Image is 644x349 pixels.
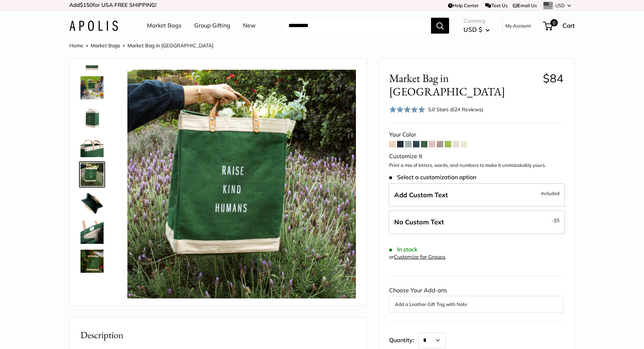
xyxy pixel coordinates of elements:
a: description_Take it anywhere with easy-grip handles. [79,133,105,159]
a: Market Bag in Field Green [79,75,105,101]
a: Market Bags [147,20,182,31]
span: Included [541,189,560,198]
div: Choose Your Add-ons [389,285,563,313]
a: Email Us [513,3,537,8]
img: Market Bag in Field Green [80,250,104,273]
span: - [552,216,560,225]
span: Add Custom Text [394,191,448,199]
span: Market Bag in [GEOGRAPHIC_DATA] [127,42,213,49]
img: description_Spacious inner area with room for everything. Plus water-resistant lining. [80,192,104,215]
a: Market Bag in Field Green [79,104,105,130]
a: 0 Cart [544,20,575,31]
span: No Custom Text [394,218,444,226]
span: USD $ [464,26,482,33]
button: Add a Leather Gift Tag with Note [395,300,558,309]
a: Market Bags [91,42,120,49]
img: Market Bag in Field Green [80,105,104,128]
a: Market Bag in Field Green [79,248,105,274]
div: or [389,252,445,262]
a: Help Center [448,3,479,8]
input: Search... [283,18,431,34]
span: $84 [543,71,563,85]
button: Search [431,18,449,34]
a: description_Spacious inner area with room for everything. Plus water-resistant lining. [79,190,105,216]
a: Group Gifting [194,20,230,31]
div: Your Color [389,129,563,140]
h2: Description [80,328,356,342]
a: Text Us [485,3,507,8]
a: New [243,20,256,31]
img: Market Bag in Field Green [127,70,356,298]
a: description_13" wide, 18" high, 8" deep; handles: 3.5" [79,277,105,303]
a: Home [69,42,83,49]
label: Add Custom Text [388,183,565,207]
p: Print a mix of letters, words, and numbers to make it unmistakably yours. [389,162,563,169]
a: description_Inner pocket good for daily drivers. [79,219,105,245]
span: Market Bag in [GEOGRAPHIC_DATA] [389,72,538,98]
span: Select a customization option [389,174,476,181]
button: USD $ [464,24,490,35]
nav: Breadcrumb [69,41,213,50]
a: Market Bag in Field Green [79,161,105,188]
span: Currency [464,16,490,26]
img: description_13" wide, 18" high, 8" deep; handles: 3.5" [80,279,104,302]
span: $150 [80,1,93,8]
a: Customize for Groups [394,254,445,260]
img: Apolis [69,21,118,31]
img: Market Bag in Field Green [80,76,104,99]
span: 0 [551,19,558,26]
span: Cart [562,22,575,29]
div: 5.0 Stars (624 Reviews) [428,105,483,113]
img: description_Inner pocket good for daily drivers. [80,221,104,244]
img: description_Take it anywhere with easy-grip handles. [80,134,104,157]
label: Quantity: [389,330,418,348]
span: $5 [554,217,560,223]
label: Leave Blank [388,210,565,234]
span: USD [555,3,565,8]
a: My Account [505,21,531,30]
span: In stock [389,246,418,253]
img: Market Bag in Field Green [80,163,104,186]
div: 5.0 Stars (624 Reviews) [389,104,483,115]
div: Customize It [389,151,563,162]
